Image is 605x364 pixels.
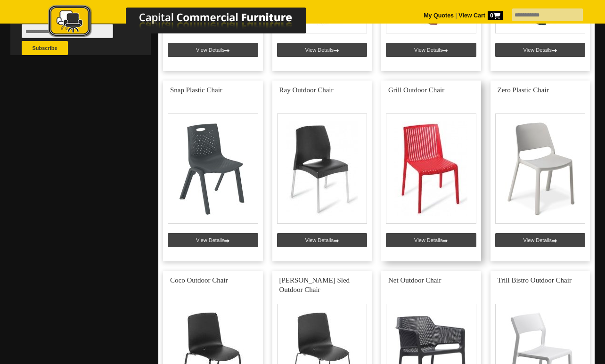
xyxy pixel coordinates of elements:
[22,5,352,42] a: Capital Commercial Furniture Logo
[22,24,113,38] input: Email Address *
[457,12,503,19] a: View Cart0
[424,12,454,19] a: My Quotes
[22,5,352,39] img: Capital Commercial Furniture Logo
[488,11,503,20] span: 0
[458,12,503,19] strong: View Cart
[22,41,68,55] button: Subscribe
